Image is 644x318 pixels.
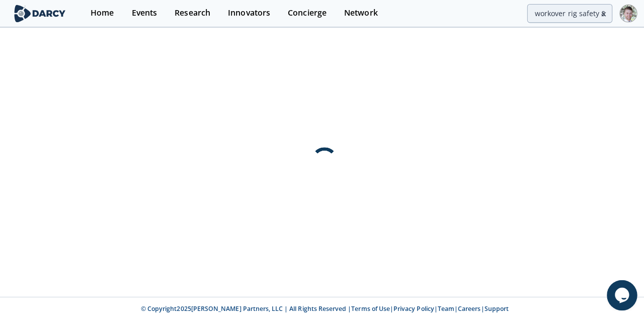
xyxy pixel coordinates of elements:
[523,4,607,23] input: Advanced Search
[341,9,374,17] div: Network
[285,9,324,17] div: Concierge
[130,9,155,17] div: Events
[173,9,208,17] div: Research
[602,278,634,308] iframe: chat widget
[12,5,67,22] img: logo-wide.svg
[614,5,632,22] img: Profile
[226,9,268,17] div: Innovators
[90,9,113,17] div: Home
